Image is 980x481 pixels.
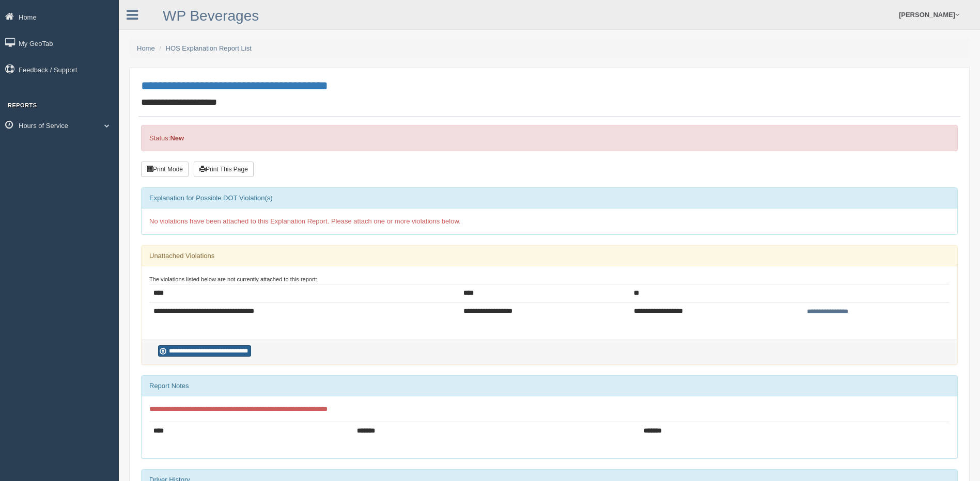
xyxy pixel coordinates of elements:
[149,217,461,225] span: No violations have been attached to this Explanation Report. Please attach one or more violations...
[141,162,189,177] button: Print Mode
[142,376,957,396] div: Report Notes
[142,246,957,266] div: Unattached Violations
[163,8,259,24] a: WP Beverages
[142,188,957,209] div: Explanation for Possible DOT Violation(s)
[149,276,317,282] small: The violations listed below are not currently attached to this report:
[141,125,958,151] div: Status:
[170,134,184,142] strong: New
[166,44,252,52] a: HOS Explanation Report List
[194,162,254,177] button: Print This Page
[137,44,155,52] a: Home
